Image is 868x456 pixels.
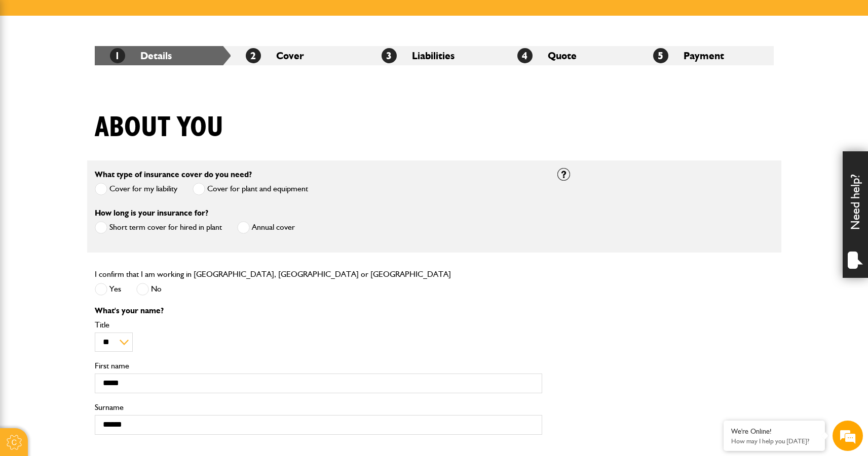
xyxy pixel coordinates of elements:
p: How may I help you today? [731,437,817,445]
label: What type of insurance cover do you need? [95,171,252,179]
label: Short term cover for hired in plant [95,221,222,234]
label: Title [95,321,542,329]
label: I confirm that I am working in [GEOGRAPHIC_DATA], [GEOGRAPHIC_DATA] or [GEOGRAPHIC_DATA] [95,270,451,278]
div: We're Online! [731,427,817,436]
label: Cover for plant and equipment [193,183,308,195]
li: Cover [231,46,366,65]
label: Surname [95,403,542,411]
label: Cover for my liability [95,183,177,195]
li: Quote [502,46,638,65]
p: What's your name? [95,307,542,315]
li: Liabilities [366,46,502,65]
span: 4 [517,48,533,63]
label: How long is your insurance for? [95,209,208,217]
li: Payment [638,46,774,65]
li: Details [95,46,231,65]
span: 3 [382,48,397,63]
label: Yes [95,283,121,296]
label: First name [95,362,542,370]
label: Annual cover [237,221,295,234]
label: No [136,283,162,296]
h1: About you [95,111,223,145]
div: Need help? [843,151,868,278]
span: 5 [653,48,668,63]
span: 2 [246,48,261,63]
span: 1 [110,48,125,63]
